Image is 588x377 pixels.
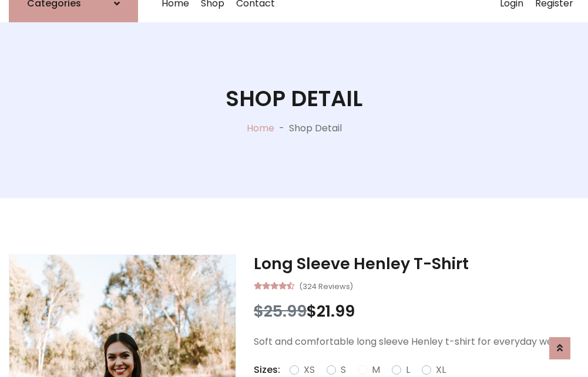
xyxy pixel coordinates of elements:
label: L [406,363,410,377]
label: M [372,363,380,377]
span: $25.99 [254,300,307,322]
label: XS [304,363,315,377]
p: - [274,121,289,135]
small: (324 Reviews) [299,278,353,293]
h3: Long Sleeve Henley T-Shirt [254,254,579,273]
span: 21.99 [317,300,355,322]
p: Shop Detail [289,121,342,135]
h3: $ [254,302,579,321]
h1: Shop Detail [226,86,362,111]
label: XL [436,363,446,377]
p: Soft and comfortable long sleeve Henley t-shirt for everyday wear. [254,335,579,349]
label: S [341,363,346,377]
a: Home [247,121,274,135]
p: Sizes: [254,363,280,377]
